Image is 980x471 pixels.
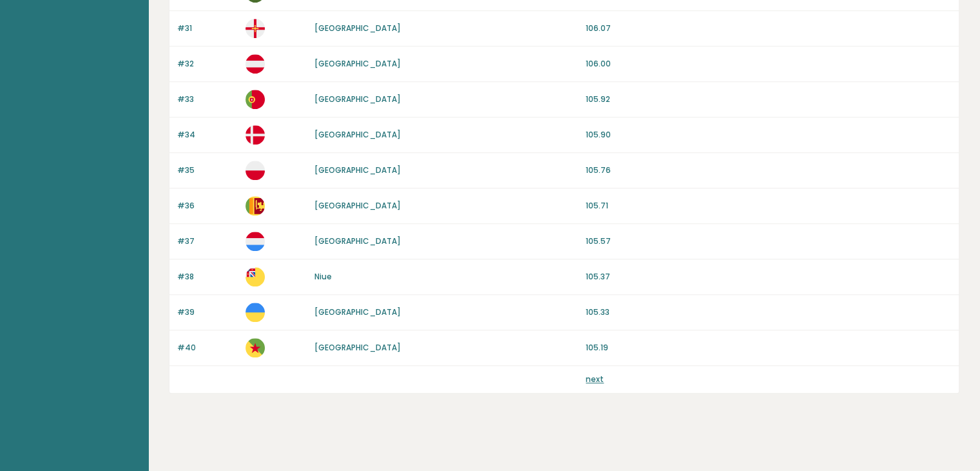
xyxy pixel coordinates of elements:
[245,54,265,74] img: at.svg
[314,271,332,282] a: Niue
[245,196,265,215] img: lk.svg
[586,235,951,247] p: 105.57
[314,165,401,175] a: [GEOGRAPHIC_DATA]
[245,19,265,38] img: gg.svg
[177,235,238,247] p: #37
[586,271,951,283] p: 105.37
[314,235,401,246] a: [GEOGRAPHIC_DATA]
[177,271,238,283] p: #38
[177,200,238,212] p: #36
[177,129,238,141] p: #34
[314,306,401,317] a: [GEOGRAPHIC_DATA]
[586,165,951,176] p: 105.76
[177,58,238,70] p: #32
[586,374,604,385] a: next
[245,232,265,251] img: lu.svg
[586,94,951,105] p: 105.92
[586,129,951,141] p: 105.90
[314,342,401,353] a: [GEOGRAPHIC_DATA]
[314,200,401,211] a: [GEOGRAPHIC_DATA]
[177,23,238,34] p: #31
[177,306,238,318] p: #39
[314,23,401,34] a: [GEOGRAPHIC_DATA]
[586,200,951,212] p: 105.71
[245,161,265,180] img: pl.svg
[586,23,951,34] p: 106.07
[245,90,265,109] img: pt.svg
[586,306,951,318] p: 105.33
[586,342,951,354] p: 105.19
[245,125,265,145] img: dk.svg
[314,58,401,69] a: [GEOGRAPHIC_DATA]
[314,129,401,140] a: [GEOGRAPHIC_DATA]
[177,165,238,176] p: #35
[245,303,265,322] img: ua.svg
[245,338,265,357] img: gf.svg
[177,94,238,105] p: #33
[177,342,238,354] p: #40
[586,58,951,70] p: 106.00
[314,94,401,105] a: [GEOGRAPHIC_DATA]
[245,267,265,286] img: nu.svg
